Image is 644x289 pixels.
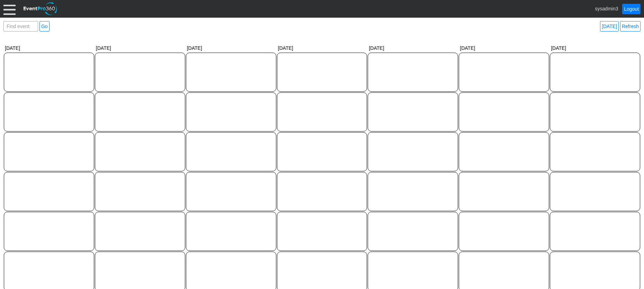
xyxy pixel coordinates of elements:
div: [DATE] [458,44,549,52]
a: Refresh [620,21,641,31]
a: Logout [622,4,641,14]
div: [DATE] [186,44,277,52]
div: [DATE] [277,44,368,52]
div: [DATE] [95,44,186,52]
div: Menu: Click or 'Crtl+M' to toggle menu open/close [3,3,16,15]
div: [DATE] [3,44,95,52]
div: [DATE] [367,44,458,52]
span: Find event: enter title [5,21,36,38]
img: EventPro360 [23,1,59,17]
a: Go [39,21,50,31]
a: [DATE] [600,21,619,31]
div: [DATE] [549,44,641,52]
span: sysadmin3 [595,6,618,11]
